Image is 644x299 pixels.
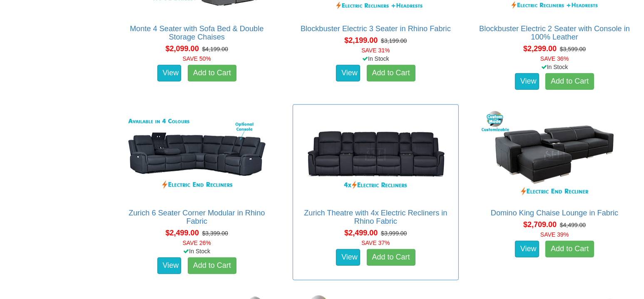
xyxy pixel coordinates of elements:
a: Add to Cart [188,257,236,274]
span: $2,299.00 [523,44,557,53]
a: View [157,257,182,274]
font: SAVE 39% [540,231,569,238]
a: Add to Cart [545,73,594,90]
a: View [515,241,539,257]
a: Zurich Theatre with 4x Electric Recliners in Rhino Fabric [304,209,447,225]
div: In Stock [470,63,639,71]
img: Zurich Theatre with 4x Electric Recliners in Rhino Fabric [301,109,450,200]
a: Blockbuster Electric 3 Seater in Rhino Fabric [301,25,451,33]
a: View [515,73,539,90]
font: SAVE 36% [540,55,569,62]
a: Domino King Chaise Lounge in Fabric [491,209,618,217]
img: Zurich 6 Seater Corner Modular in Rhino Fabric [122,109,272,200]
a: View [336,249,360,266]
font: SAVE 37% [361,240,390,246]
del: $3,399.00 [202,230,228,237]
span: $2,499.00 [166,229,199,237]
a: Blockbuster Electric 2 Seater with Console in 100% Leather [479,25,630,41]
del: $4,499.00 [560,222,586,228]
a: Add to Cart [545,241,594,257]
del: $3,199.00 [381,37,407,44]
font: SAVE 26% [183,240,211,246]
del: $3,599.00 [560,46,586,52]
a: Add to Cart [367,249,415,266]
div: In Stock [291,54,461,63]
span: $2,499.00 [344,229,378,237]
span: $2,199.00 [344,36,378,44]
font: SAVE 50% [183,55,211,62]
span: $2,709.00 [523,220,557,229]
a: Monte 4 Seater with Sofa Bed & Double Storage Chaises [130,25,264,41]
a: View [157,65,182,82]
span: $2,099.00 [166,44,199,53]
font: SAVE 31% [361,47,390,54]
del: $4,199.00 [202,46,228,52]
del: $3,999.00 [381,230,407,237]
a: Add to Cart [367,65,415,82]
a: Add to Cart [188,65,236,82]
img: Domino King Chaise Lounge in Fabric [480,109,629,200]
a: Zurich 6 Seater Corner Modular in Rhino Fabric [129,209,265,225]
a: View [336,65,360,82]
div: In Stock [112,247,282,255]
